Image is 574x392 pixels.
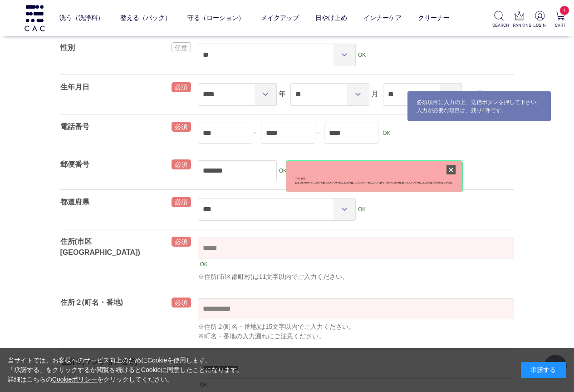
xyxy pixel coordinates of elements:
p: SEARCH [492,22,505,29]
p: LOGIN [533,22,546,29]
div: OK [356,50,368,60]
div: OK [356,204,368,215]
label: 住所(市区[GEOGRAPHIC_DATA]) [60,238,140,256]
span: - - [198,129,393,136]
label: 都道府県 [60,198,89,206]
label: 郵便番号 [60,160,89,168]
div: 739-1521 [295,177,454,181]
label: 生年月日 [60,83,89,91]
span: 年 月 日 [198,90,484,98]
span: 4 [482,107,485,114]
div: OK [198,259,210,270]
img: logo [23,5,46,31]
a: Cookieポリシー [52,376,98,383]
a: クリーナー [418,7,450,30]
a: 洗う（洗浄料） [59,7,104,30]
a: 日やけ止め [315,7,347,30]
div: OK [464,89,476,100]
span: 1 [560,6,569,15]
span: [GEOGRAPHIC_DATA][GEOGRAPHIC_DATA] [324,181,380,184]
div: 承諾する [521,362,566,378]
a: インナーケア [363,7,402,30]
div: ※住所２(町名・番地)は15文字以内でご入力ください。 ※町名・番地の入力漏れにご注意ください。 [198,322,514,341]
a: 1 CART [554,11,567,29]
label: 電話番号 [60,123,89,130]
span: [PERSON_NAME][GEOGRAPHIC_DATA][PERSON_NAME] [380,181,453,184]
div: 必須項目に入力の上、送信ボタンを押して下さい。 入力が必要な項目は、残り 件です。 [407,91,551,122]
img: close_right_jp.png [446,165,456,174]
a: RANKING [513,11,526,29]
a: メイクアップ [261,7,299,30]
span: [GEOGRAPHIC_DATA] [295,181,324,184]
p: CART [554,22,567,29]
div: OK [380,128,392,139]
label: 住所２(町名・番地) [60,298,123,306]
a: SEARCH [492,11,505,29]
div: ※住所(市区郡町村)は11文字以内でご入力ください。 [198,272,514,282]
div: 当サイトでは、お客様へのサービス向上のためにCookieを使用します。 「承諾する」をクリックするか閲覧を続けるとCookieに同意したことになります。 詳細はこちらの をクリックしてください。 [8,356,244,384]
p: RANKING [513,22,526,29]
label: 性別 [60,44,75,51]
a: 整える（パック） [120,7,171,30]
a: 守る（ローション） [187,7,245,30]
a: LOGIN [533,11,546,29]
div: OK [277,165,289,176]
